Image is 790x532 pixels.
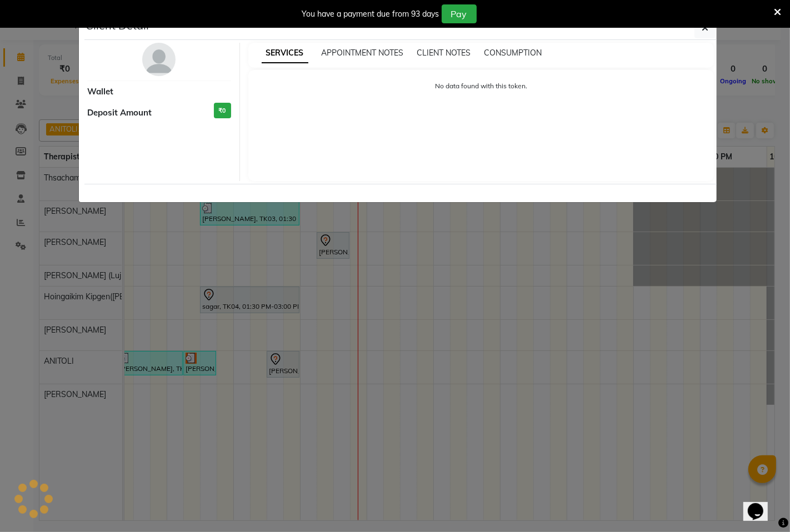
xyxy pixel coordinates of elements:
[259,81,703,91] p: No data found with this token.
[484,48,542,58] span: CONSUMPTION
[214,103,231,119] h3: ₹0
[142,43,176,76] img: avatar
[322,48,404,58] span: APPOINTMENT NOTES
[442,4,477,23] button: Pay
[743,488,779,521] iframe: chat widget
[87,107,152,119] span: Deposit Amount
[87,86,113,98] span: Wallet
[417,48,471,58] span: CLIENT NOTES
[302,8,439,20] div: You have a payment due from 93 days
[262,43,308,63] span: SERVICES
